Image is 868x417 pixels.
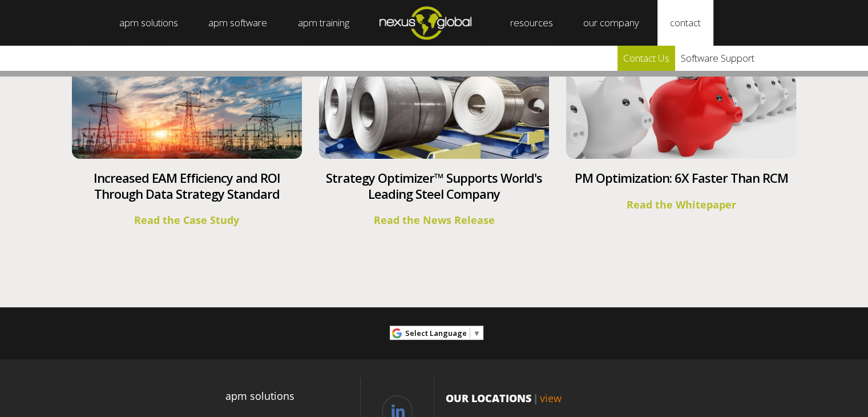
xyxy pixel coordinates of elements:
[405,324,481,342] a: Select Language​
[446,391,697,406] p: OUR LOCATIONS
[134,213,239,227] a: Read the Case Study
[326,169,542,202] a: Strategy Optimizer™ Supports World's Leading Steel Company
[617,46,675,71] a: Contact Us
[575,169,788,186] a: PM Optimization: 6X Faster Than RCM
[627,198,736,211] a: Read the Whitepaper
[94,169,280,202] a: Increased EAM Efficiency and ROI Through Data Strategy Standard
[225,388,294,404] a: apm solutions
[540,391,562,405] a: view
[533,391,538,405] span: |
[473,328,481,338] span: ▼
[675,46,760,71] a: Software Support
[373,213,494,227] a: Read the News Release
[405,328,467,338] span: Select Language
[470,328,470,338] span: ​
